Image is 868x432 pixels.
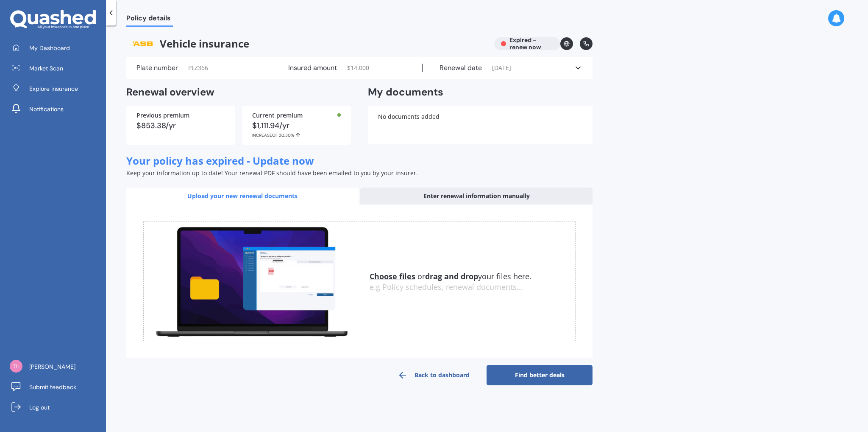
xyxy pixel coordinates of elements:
[188,64,208,72] span: PLZ366
[126,14,173,25] span: Policy details
[126,37,487,50] span: Vehicle insurance
[126,37,160,50] img: ASB.png
[29,84,78,93] span: Explore insurance
[425,271,478,281] b: drag and drop
[29,105,64,113] span: Notifications
[29,403,50,412] span: Log out
[252,132,279,138] span: INCREASE OF
[252,122,341,138] div: $1,111.94/yr
[126,169,418,177] span: Keep your information up to date! Your renewal PDF should have been emailed to you by your insurer.
[360,188,593,205] div: Enter renewal information manually
[279,132,294,138] span: 30.30%
[6,101,106,118] a: Notifications
[29,64,63,73] span: Market Scan
[487,365,593,385] a: Find better deals
[6,39,106,56] a: My Dashboard
[136,112,225,118] div: Previous premium
[29,44,70,52] span: My Dashboard
[368,86,443,99] h2: My documents
[126,86,351,99] h2: Renewal overview
[6,60,106,77] a: Market Scan
[126,154,314,168] span: Your policy has expired - Update now
[6,399,106,416] a: Log out
[370,271,415,281] u: Choose files
[347,64,369,72] span: $ 14,000
[29,362,75,371] span: [PERSON_NAME]
[440,64,482,72] label: Renewal date
[6,80,106,97] a: Explore insurance
[29,383,76,391] span: Submit feedback
[6,379,106,396] a: Submit feedback
[381,365,487,385] a: Back to dashboard
[126,188,359,205] div: Upload your new renewal documents
[136,122,225,129] div: $853.38/yr
[370,283,575,292] div: e.g Policy schedules, renewal documents...
[288,64,337,72] label: Insured amount
[6,358,106,375] a: [PERSON_NAME]
[144,222,359,341] img: upload.de96410c8ce839c3fdd5.gif
[252,112,341,118] div: Current premium
[10,360,22,373] img: 16dd67f8686ffb12c25819cc59cfebe3
[492,64,511,72] span: [DATE]
[370,271,531,281] span: or your files here.
[368,106,593,144] div: No documents added
[136,64,178,72] label: Plate number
